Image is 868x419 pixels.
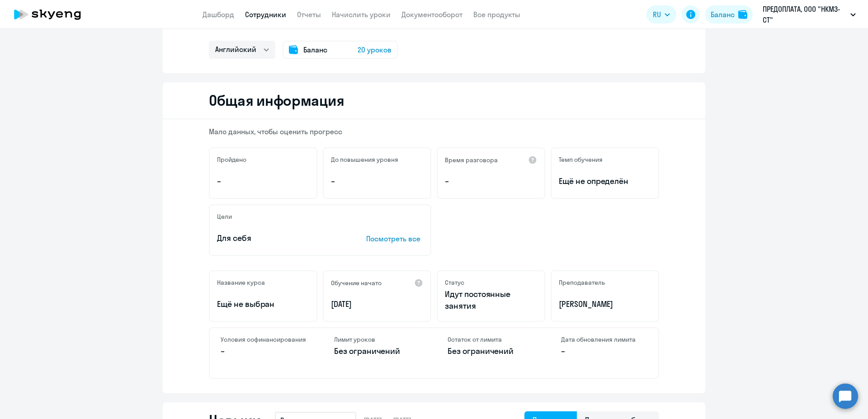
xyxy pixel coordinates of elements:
p: [PERSON_NAME] [559,298,651,310]
p: Ещё не выбран [217,298,309,310]
h5: Цели [217,212,232,221]
h4: Лимит уроков [334,335,420,344]
a: Сотрудники [245,10,286,19]
span: Ещё не определён [559,175,651,187]
p: Посмотреть все [366,233,423,244]
button: Балансbalance [705,5,753,24]
a: Отчеты [297,10,321,19]
h4: Остаток от лимита [448,335,534,344]
h2: Общая информация [209,91,344,109]
p: Без ограничений [334,345,420,357]
span: Баланс [303,44,327,55]
h5: Время разговора [445,156,498,164]
span: 20 уроков [358,44,392,55]
h5: Название курса [217,278,265,287]
p: – [445,175,537,187]
h5: Пройдено [217,155,246,164]
button: ПРЕДОПЛАТА, ООО "НКМЗ-СТ" [758,4,860,25]
a: Дашборд [203,10,234,19]
a: Все продукты [473,10,520,19]
p: – [217,175,309,187]
h5: Темп обучения [559,155,603,164]
a: Документооборот [401,10,462,19]
p: Без ограничений [448,345,534,357]
p: Идут постоянные занятия [445,288,537,312]
div: Баланс [711,9,735,20]
p: Для себя [217,232,338,244]
p: – [221,345,307,357]
h4: Дата обновления лимита [561,335,647,344]
a: Начислить уроки [332,10,391,19]
p: – [331,175,423,187]
img: balance [738,10,747,19]
span: RU [653,9,661,20]
p: ПРЕДОПЛАТА, ООО "НКМЗ-СТ" [763,4,847,25]
p: – [561,345,647,357]
h5: Статус [445,278,464,287]
h4: Условия софинансирования [221,335,307,344]
h5: Преподаватель [559,278,605,287]
p: Мало данных, чтобы оценить прогресс [209,127,659,137]
h5: До повышения уровня [331,155,398,164]
button: RU [646,5,676,24]
p: [DATE] [331,298,423,310]
h5: Обучение начато [331,279,382,287]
